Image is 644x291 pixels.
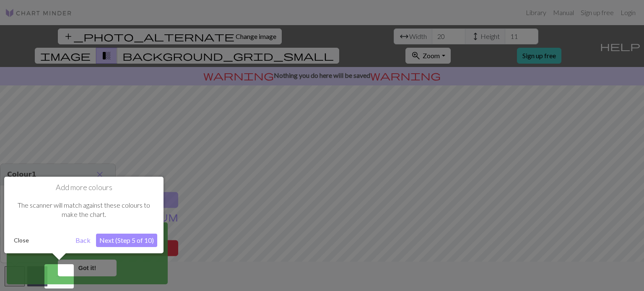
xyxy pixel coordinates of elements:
div: Add more colours [4,177,164,253]
button: Back [72,234,94,247]
button: Close [10,234,32,247]
button: Next (Step 5 of 10) [96,234,157,247]
div: The scanner will match against these colours to make the chart. [10,192,157,228]
h1: Add more colours [10,183,157,192]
